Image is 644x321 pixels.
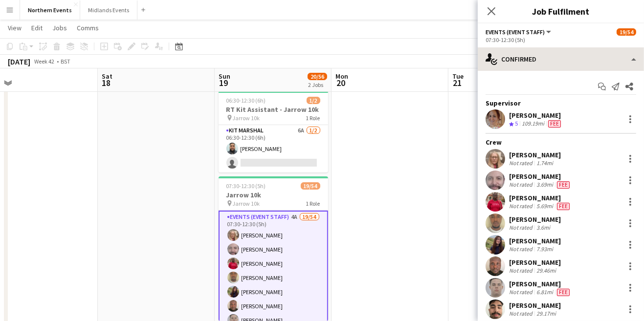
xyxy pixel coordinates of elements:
[509,288,534,296] div: Not rated
[226,97,266,104] span: 06:30-12:30 (6h)
[306,114,320,122] span: 1 Role
[534,310,558,317] div: 29.17mi
[334,77,348,88] span: 20
[73,21,103,34] a: Comms
[534,288,555,296] div: 6.81mi
[335,72,348,81] span: Mon
[509,172,572,181] div: [PERSON_NAME]
[48,21,71,34] a: Jobs
[61,58,70,65] div: BST
[452,72,464,81] span: Tue
[509,159,534,167] div: Not rated
[486,28,553,36] button: Events (Event Staff)
[509,202,534,210] div: Not rated
[509,150,561,159] div: [PERSON_NAME]
[219,105,328,114] h3: RT Kit Assistant - Jarrow 10k
[486,36,636,43] div: 07:30-12:30 (5h)
[8,23,22,32] span: View
[451,77,464,88] span: 21
[301,182,320,190] span: 19/54
[509,236,561,245] div: [PERSON_NAME]
[52,23,67,32] span: Jobs
[77,23,99,32] span: Comms
[509,310,534,317] div: Not rated
[515,120,518,127] span: 5
[27,21,46,34] a: Edit
[509,267,534,274] div: Not rated
[509,181,534,189] div: Not rated
[306,200,320,207] span: 1 Role
[102,72,112,81] span: Sat
[100,77,112,88] span: 18
[478,99,644,107] div: Supervisor
[509,111,563,120] div: [PERSON_NAME]
[509,245,534,253] div: Not rated
[219,91,328,172] app-job-card: 06:30-12:30 (6h)1/2RT Kit Assistant - Jarrow 10k Jarrow 10k1 RoleKit Marshal6A1/206:30-12:30 (6h)...
[557,289,570,296] span: Fee
[308,73,327,80] span: 20/56
[478,5,644,18] h3: Job Fulfilment
[509,301,561,310] div: [PERSON_NAME]
[219,72,230,81] span: Sun
[509,279,572,288] div: [PERSON_NAME]
[534,245,555,253] div: 7.93mi
[4,21,25,34] a: View
[534,159,555,167] div: 1.74mi
[486,28,545,36] span: Events (Event Staff)
[509,215,561,224] div: [PERSON_NAME]
[233,200,260,207] span: Jarrow 10k
[217,77,230,88] span: 19
[478,138,644,147] div: Crew
[509,193,572,202] div: [PERSON_NAME]
[509,224,534,231] div: Not rated
[557,203,570,210] span: Fee
[534,181,555,189] div: 3.69mi
[8,57,30,66] div: [DATE]
[520,120,546,128] div: 109.19mi
[534,267,558,274] div: 29.46mi
[307,97,320,104] span: 1/2
[555,288,572,296] div: Crew has different fees then in role
[546,120,563,128] div: Crew has different fees then in role
[32,58,57,65] span: Week 42
[219,191,328,199] h3: Jarrow 10k
[31,23,43,32] span: Edit
[617,28,636,36] span: 19/54
[226,182,266,190] span: 07:30-12:30 (5h)
[80,0,137,20] button: Midlands Events
[548,120,561,128] span: Fee
[219,125,328,172] app-card-role: Kit Marshal6A1/206:30-12:30 (6h)[PERSON_NAME]
[509,258,561,267] div: [PERSON_NAME]
[534,202,555,210] div: 5.69mi
[557,181,570,189] span: Fee
[233,114,260,122] span: Jarrow 10k
[219,176,328,321] app-job-card: 07:30-12:30 (5h)19/54Jarrow 10k Jarrow 10k1 RoleEvents (Event Staff)4A19/5407:30-12:30 (5h)[PERSO...
[555,202,572,210] div: Crew has different fees then in role
[478,47,644,71] div: Confirmed
[308,81,327,88] div: 2 Jobs
[20,0,80,20] button: Northern Events
[555,181,572,189] div: Crew has different fees then in role
[534,224,552,231] div: 3.6mi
